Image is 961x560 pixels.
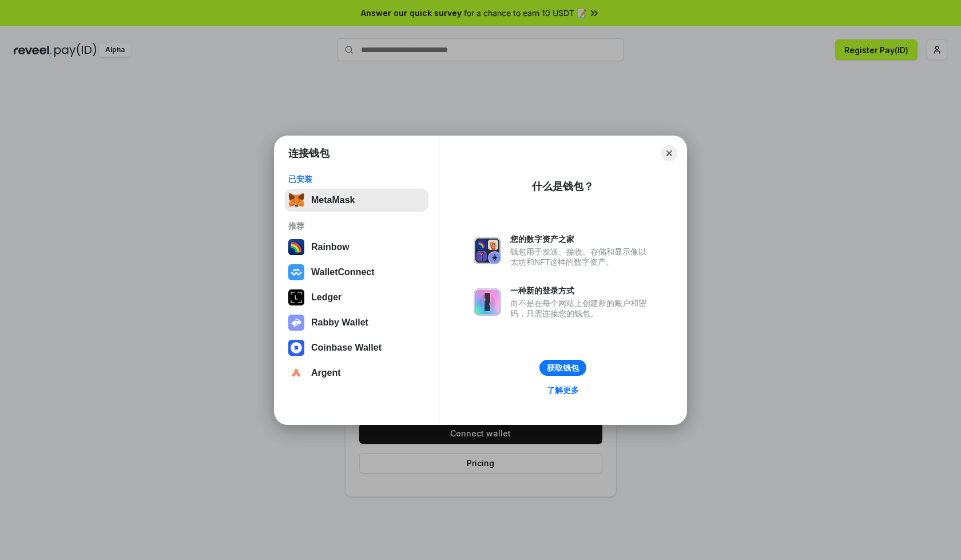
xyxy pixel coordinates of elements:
[288,239,304,255] img: svg+xml,%3Csvg%20width%3D%22120%22%20height%3D%22120%22%20viewBox%3D%220%200%20120%20120%22%20fil...
[311,292,341,303] div: Ledger
[285,311,428,334] button: Rabby Wallet
[311,242,350,252] div: Rainbow
[288,174,425,184] div: 已安装
[288,289,304,305] img: svg+xml,%3Csvg%20xmlns%3D%22http%3A%2F%2Fwww.w3.org%2F2000%2Fsvg%22%20width%3D%2228%22%20height%3...
[311,368,341,378] div: Argent
[285,336,428,359] button: Coinbase Wallet
[474,288,501,316] img: svg+xml,%3Csvg%20xmlns%3D%22http%3A%2F%2Fwww.w3.org%2F2000%2Fsvg%22%20fill%3D%22none%22%20viewBox...
[539,360,586,376] button: 获取钱包
[288,221,425,231] div: 推荐
[311,195,355,205] div: MetaMask
[661,145,677,161] button: Close
[288,365,304,381] img: svg+xml,%3Csvg%20width%3D%2228%22%20height%3D%2228%22%20viewBox%3D%220%200%2028%2028%22%20fill%3D...
[285,189,428,212] button: MetaMask
[285,286,428,309] button: Ledger
[540,383,586,398] a: 了解更多
[285,236,428,259] button: Rainbow
[510,285,652,296] div: 一种新的登录方式
[285,362,428,384] button: Argent
[474,237,501,264] img: svg+xml,%3Csvg%20xmlns%3D%22http%3A%2F%2Fwww.w3.org%2F2000%2Fsvg%22%20fill%3D%22none%22%20viewBox...
[510,298,652,319] div: 而不是在每个网站上创建新的账户和密码，只需连接您的钱包。
[311,267,375,277] div: WalletConnect
[288,192,304,208] img: svg+xml,%3Csvg%20fill%3D%22none%22%20height%3D%2233%22%20viewBox%3D%220%200%2035%2033%22%20width%...
[288,340,304,356] img: svg+xml,%3Csvg%20width%3D%2228%22%20height%3D%2228%22%20viewBox%3D%220%200%2028%2028%22%20fill%3D...
[288,315,304,331] img: svg+xml,%3Csvg%20xmlns%3D%22http%3A%2F%2Fwww.w3.org%2F2000%2Fsvg%22%20fill%3D%22none%22%20viewBox...
[547,363,579,373] div: 获取钱包
[510,234,652,244] div: 您的数字资产之家
[311,317,368,328] div: Rabby Wallet
[532,180,594,193] div: 什么是钱包？
[285,261,428,284] button: WalletConnect
[547,385,579,395] div: 了解更多
[510,247,652,267] div: 钱包用于发送、接收、存储和显示像以太坊和NFT这样的数字资产。
[311,343,382,353] div: Coinbase Wallet
[288,146,329,160] h1: 连接钱包
[288,264,304,280] img: svg+xml,%3Csvg%20width%3D%2228%22%20height%3D%2228%22%20viewBox%3D%220%200%2028%2028%22%20fill%3D...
